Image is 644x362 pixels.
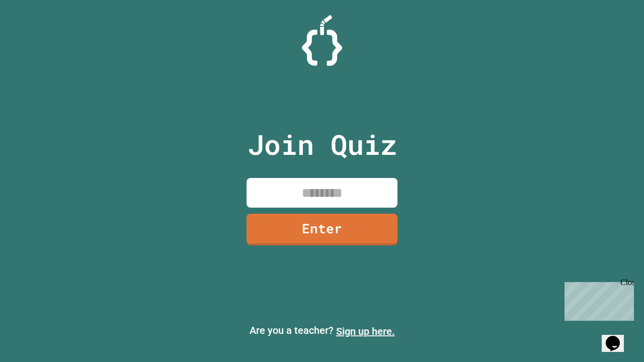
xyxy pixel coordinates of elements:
iframe: chat widget [602,322,634,352]
img: Logo.svg [302,15,342,66]
a: Enter [247,214,397,245]
iframe: chat widget [560,278,634,321]
p: Are you a teacher? [8,323,636,339]
p: Join Quiz [248,124,397,165]
div: Chat with us now!Close [4,4,69,64]
a: Sign up here. [336,325,395,337]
